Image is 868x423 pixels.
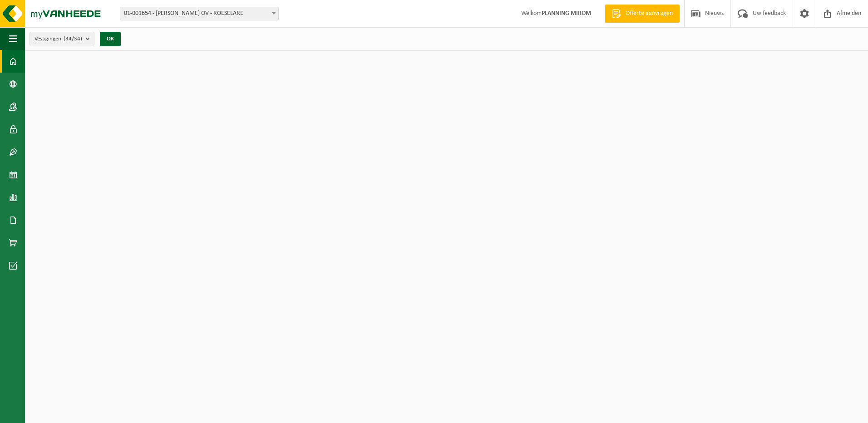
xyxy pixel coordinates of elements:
[542,10,591,17] strong: PLANNING MIROM
[623,9,675,18] span: Offerte aanvragen
[30,32,94,45] button: Vestigingen(34/34)
[64,36,82,42] count: (34/34)
[120,7,279,20] span: 01-001654 - MIROM ROESELARE OV - ROESELARE
[35,32,82,46] span: Vestigingen
[100,32,121,46] button: OK
[605,5,680,23] a: Offerte aanvragen
[120,7,278,20] span: 01-001654 - MIROM ROESELARE OV - ROESELARE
